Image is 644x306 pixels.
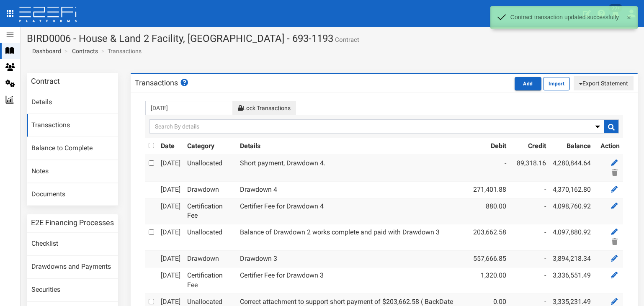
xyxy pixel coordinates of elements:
small: Contract [333,37,359,43]
td: 4,370,162.80 [549,181,594,198]
th: Debit [465,138,510,155]
td: 880.00 [465,198,510,224]
td: Drawdown [184,250,237,267]
a: [DATE] [161,228,180,236]
li: Transactions [99,47,142,55]
td: 271,401.88 [465,181,510,198]
td: - [510,267,549,293]
a: Balance to Complete [27,137,118,160]
td: Unallocated [184,155,237,181]
a: Short payment, Drawdown 4. [240,159,325,167]
th: Details [237,138,465,155]
td: 4,280,844.64 [549,155,594,181]
input: From Transactions Date [145,101,233,115]
a: Drawdowns and Payments [27,256,118,278]
td: - [510,198,549,224]
a: Checklist [27,233,118,255]
a: [DATE] [161,298,180,306]
th: Category [184,138,237,155]
th: Action [594,138,623,155]
a: Certifier Fee for Drawdown 3 [240,271,324,279]
td: 89,318.16 [510,155,549,181]
th: Date [157,138,184,155]
button: Lock Transactions [232,101,296,115]
a: Drawdown 3 [240,255,277,262]
a: Add [515,79,543,87]
td: 557,666.85 [465,250,510,267]
td: Unallocated [184,224,237,251]
span: Dashboard [29,48,61,54]
a: Balance of Drawdown 2 works complete and paid with Drawdown 3 [240,228,440,236]
h3: E2E Financing Processes [31,219,114,226]
a: Documents [27,183,118,206]
h3: Transactions [135,79,189,87]
a: [DATE] [161,185,180,193]
th: Balance [549,138,594,155]
a: [DATE] [161,202,180,210]
td: 203,662.58 [465,224,510,251]
td: - [465,155,510,181]
a: [DATE] [161,255,180,262]
a: Securities [27,279,118,301]
a: Drawdown 4 [240,185,277,193]
h3: Contract [31,77,60,85]
td: Drawdown [184,181,237,198]
td: - [510,250,549,267]
h1: BIRD0006 - House & Land 2 Facility, [GEOGRAPHIC_DATA] - 693-1193 [27,33,638,44]
td: 1,320.00 [465,267,510,293]
td: 3,336,551.49 [549,267,594,293]
button: Add [515,77,541,90]
p: Contract transaction updated successfully [510,14,619,21]
a: [DATE] [161,271,180,279]
input: Search By details [149,119,619,134]
a: Notes [27,160,118,183]
a: Transactions [27,114,118,137]
th: Credit [510,138,549,155]
td: Certification Fee [184,267,237,293]
td: 3,894,218.34 [549,250,594,267]
a: Certifier Fee for Drawdown 4 [240,202,324,210]
td: - [510,224,549,251]
td: - [510,181,549,198]
button: Import [543,77,570,90]
a: Details [27,91,118,114]
button: Export Statement [574,76,634,90]
a: Dashboard [29,47,61,55]
td: 4,097,880.92 [549,224,594,251]
td: Certification Fee [184,198,237,224]
td: 4,098,760.92 [549,198,594,224]
a: Contracts [72,47,98,55]
a: [DATE] [161,159,180,167]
